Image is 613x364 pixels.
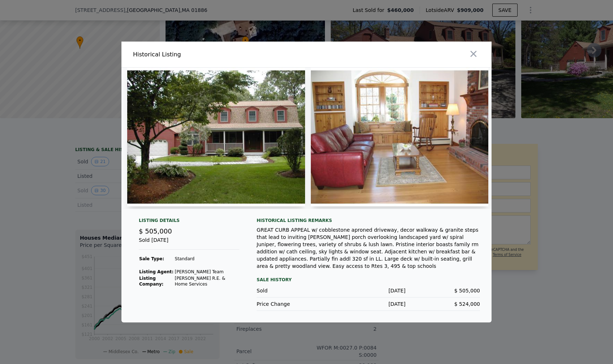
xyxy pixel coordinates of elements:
span: $ 524,000 [454,301,480,307]
strong: Listing Company: [139,276,163,287]
td: [PERSON_NAME] Team [175,269,240,275]
div: Listing Details [139,218,239,226]
div: GREAT CURB APPEAL w/ cobblestone aproned driveway, decor walkway & granite steps that lead to inv... [257,226,480,270]
div: Historical Listing [133,50,304,59]
strong: Listing Agent: [139,269,173,274]
img: Property Img [311,68,489,206]
td: [PERSON_NAME] R.E. & Home Services [175,275,240,287]
strong: Sale Type: [139,256,164,261]
div: Historical Listing remarks [257,218,480,223]
img: Property Img [127,68,305,206]
div: [DATE] [331,287,406,294]
div: Sale History [257,275,480,284]
td: Standard [175,256,240,262]
div: Sold [257,287,331,294]
div: [DATE] [331,300,406,308]
div: Price Change [257,300,331,308]
span: $ 505,000 [454,288,480,294]
div: Sold [DATE] [139,236,239,250]
span: $ 505,000 [139,227,172,235]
